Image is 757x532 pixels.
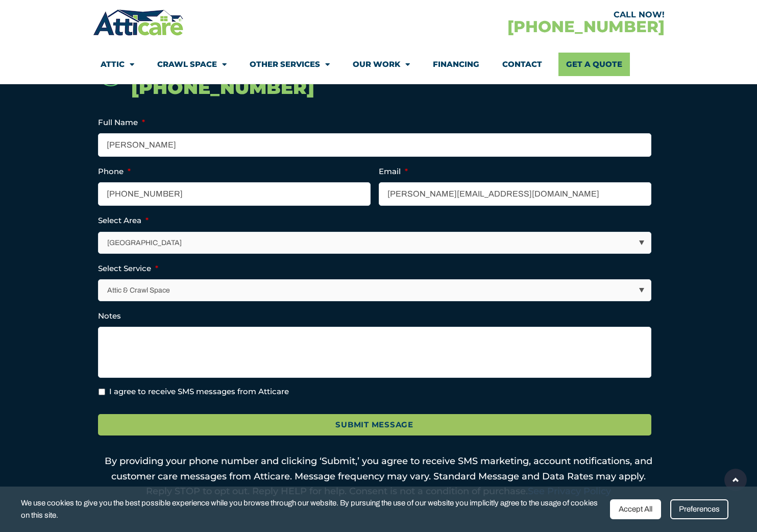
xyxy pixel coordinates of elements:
label: Select Area [98,215,149,226]
a: Financing [433,53,479,76]
div: Preferences [670,499,728,519]
span: We use cookies to give you the best possible experience while you browse through our website. By ... [21,497,602,522]
p: By providing your phone number and clicking ‘Submit,’ you agree to receive SMS marketing, account... [98,454,660,499]
a: Crawl Space [157,53,227,76]
a: Other Services [250,53,330,76]
label: Notes [98,311,121,321]
div: CALL NOW! [379,11,665,19]
label: Full Name [98,117,145,128]
a: Contact [502,53,542,76]
nav: Menu [101,53,657,76]
label: Email [379,166,408,177]
label: Phone [98,166,131,177]
a: Get A Quote [558,53,630,76]
label: I agree to receive SMS messages from Atticare [109,386,289,398]
label: Select Service [98,263,158,274]
div: Accept All [610,499,661,519]
a: Attic [101,53,134,76]
a: See Privacy Policy [528,486,611,497]
a: Our Work [353,53,410,76]
input: Submit Message [98,414,651,436]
